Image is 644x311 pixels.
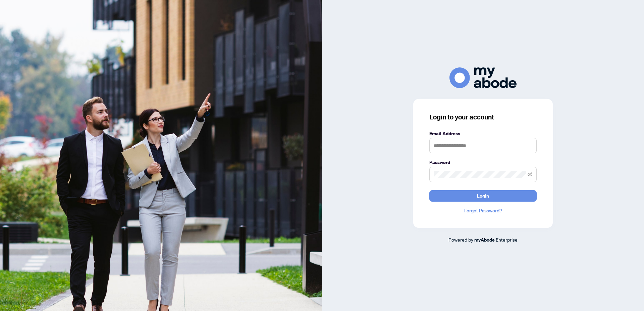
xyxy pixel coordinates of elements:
[528,172,532,177] span: eye-invisible
[449,67,517,88] img: ma-logo
[429,159,537,166] label: Password
[474,236,495,244] a: myAbode
[429,112,537,122] h3: Login to your account
[429,207,537,214] a: Forgot Password?
[496,237,518,243] span: Enterprise
[429,130,537,137] label: Email Address
[477,191,489,201] span: Login
[429,190,537,202] button: Login
[448,237,473,243] span: Powered by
